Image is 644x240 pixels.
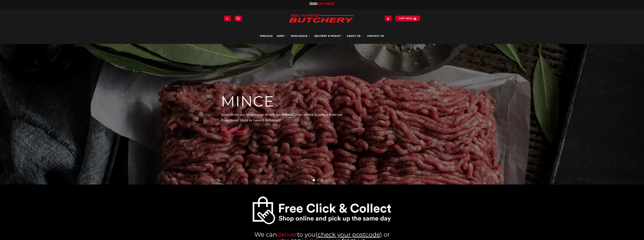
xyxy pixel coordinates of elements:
a: Menu [224,16,231,21]
strong: Mince. [283,112,293,117]
a: Specials [260,28,273,44]
a: SHOP [277,28,287,44]
span: Cart / [399,17,412,20]
span: deliver [277,231,297,238]
a: Contact Us [367,28,384,44]
li: Page dot 4 [325,179,327,181]
a: 1300EAT MEAT [309,2,335,6]
li: Page dot 1 [313,179,315,181]
span: 1300 [309,2,317,6]
img: Abu Ahmad Butchery [286,12,357,26]
a: check your postcode [318,231,380,238]
span: MINCE [221,92,274,110]
span: EAT MEAT [317,2,335,6]
a: View Range [221,128,248,135]
a: Search [235,16,242,21]
a: deliverto you [277,231,316,238]
a: About Us [347,28,363,44]
img: Abu Ahmad Butchery Punchbowl [252,196,392,225]
span: $ [406,17,408,20]
a: Delivery & Pickup [314,28,343,44]
li: Page dot 5 [329,179,331,181]
a: View cart [395,16,420,21]
span: View Range [225,129,244,133]
li: Page dot 2 [317,179,319,181]
span: Select from our large range of delicious Order online & collect from our Punchbowl Store or have ... [221,112,343,122]
li: Page dot 3 [321,179,323,181]
a: Login [385,16,391,21]
a: Abu-Ahmad-Butchery-Sydney-Online-Halal-Butcher-click and collect your meat punchbowl [252,196,392,225]
a: Wholesale [291,28,310,44]
bdi: 0.00 [406,17,412,19]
